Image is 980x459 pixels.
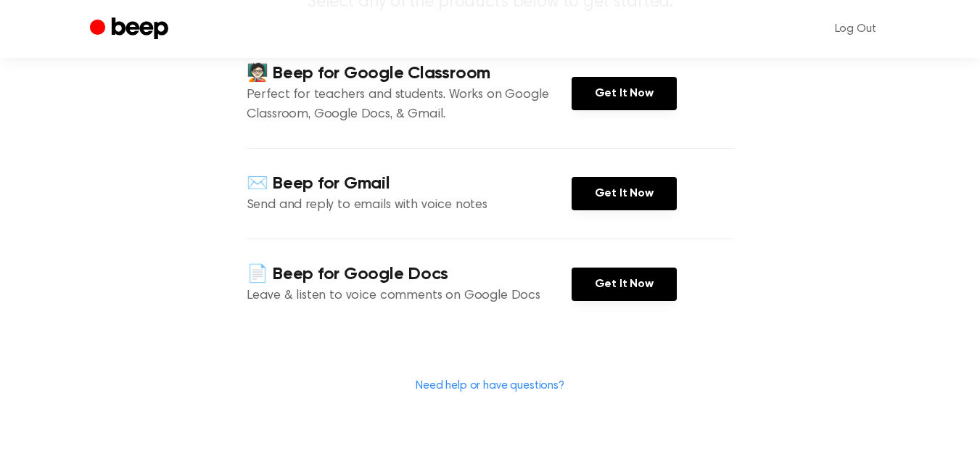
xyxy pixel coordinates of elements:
[247,172,572,196] h4: ✉️ Beep for Gmail
[247,86,572,125] p: Perfect for teachers and students. Works on Google Classroom, Google Docs, & Gmail.
[416,380,564,392] a: Need help or have questions?
[247,286,572,306] p: Leave & listen to voice comments on Google Docs
[572,177,677,210] a: Get It Now
[820,12,891,46] a: Log Out
[90,15,172,44] a: Beep
[247,62,572,86] h4: 🧑🏻‍🏫 Beep for Google Classroom
[247,262,572,286] h4: 📄 Beep for Google Docs
[572,77,677,110] a: Get It Now
[572,268,677,301] a: Get It Now
[247,196,572,215] p: Send and reply to emails with voice notes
